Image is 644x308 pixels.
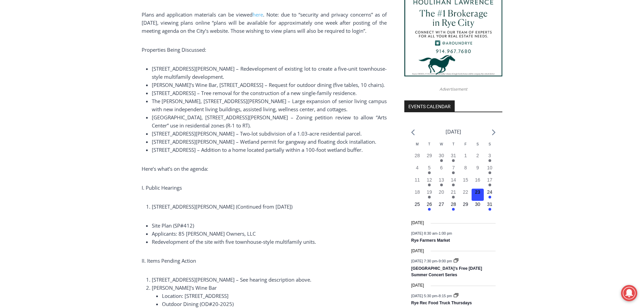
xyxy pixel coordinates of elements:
[448,189,460,201] button: 21 Has events
[488,208,491,211] em: Has events
[488,153,491,158] time: 3
[438,293,452,298] span: 8:15 pm
[435,164,448,176] button: 6
[440,159,443,162] em: Has events
[411,164,423,176] button: 4
[488,171,491,174] em: Has events
[423,142,435,152] div: Tuesday
[439,153,444,158] time: 30
[438,259,452,263] span: 9:00 pm
[452,142,454,146] span: T
[451,177,456,183] time: 14
[448,142,460,152] div: Thursday
[452,171,455,174] em: Has events
[427,189,432,195] time: 19
[423,189,435,201] button: 19 Has events
[464,153,467,158] time: 1
[427,202,432,207] time: 26
[411,238,450,243] a: Rye Farmers Market
[484,152,496,164] button: 3 Has events
[464,142,467,146] span: F
[476,142,479,146] span: S
[440,142,443,146] span: W
[411,259,437,263] span: [DATE] 7:30 pm
[414,153,420,158] time: 28
[411,293,453,298] time: -
[488,184,491,186] em: Has events
[451,202,456,207] time: 28
[484,176,496,189] button: 17 Has events
[411,129,415,136] a: Previous month
[152,230,256,237] span: Applicants: 85 [PERSON_NAME] Owners, LLC
[162,301,234,307] span: Outdoor Dining (OD#20-2025)
[488,142,491,146] span: S
[439,177,444,183] time: 13
[152,138,376,145] span: [STREET_ADDRESS][PERSON_NAME] – Wetland permit for gangway and floating dock installation.
[0,68,68,84] a: Open Tues. - Sun. [PHONE_NUMBER]
[152,284,217,291] span: [PERSON_NAME]’s Wine Bar
[476,153,479,158] time: 2
[416,142,419,146] span: M
[435,201,448,213] button: 27
[472,152,484,164] button: 2
[142,11,387,34] span: . Note: due to “security and privacy concerns” as of [DATE], viewing plans online “plans will be ...
[452,196,455,198] em: Has events
[411,293,437,298] span: [DATE] 5:30 pm
[152,114,387,129] span: [GEOGRAPHIC_DATA], [STREET_ADDRESS][PERSON_NAME] – Zoning petition review to allow “Arts Center” ...
[463,177,468,183] time: 15
[448,201,460,213] button: 28 Has events
[152,203,292,210] span: [STREET_ADDRESS][PERSON_NAME] (Continued from [DATE])
[487,165,493,170] time: 10
[253,11,263,18] a: here
[488,159,491,162] em: Has events
[411,152,423,164] button: 28
[452,159,455,162] em: Has events
[411,220,424,226] time: [DATE]
[459,164,472,176] button: 8
[428,196,431,198] em: Has events
[433,86,474,92] span: Advertisement
[451,153,456,158] time: 31
[448,164,460,176] button: 7 Has events
[152,81,385,88] span: [PERSON_NAME]’s Wine Bar, [STREET_ADDRESS] – Request for outdoor dining (five tables, 10 chairs).
[411,189,423,201] button: 18
[171,0,319,66] div: "At the 10am stand-up meeting, each intern gets a chance to take [PERSON_NAME] and the other inte...
[484,164,496,176] button: 10 Has events
[177,67,313,82] span: Intern @ [DOMAIN_NAME]
[459,176,472,189] button: 15
[463,189,468,195] time: 22
[448,176,460,189] button: 14 Has events
[423,201,435,213] button: 26 Has events
[411,248,424,254] time: [DATE]
[416,165,419,170] time: 4
[463,202,468,207] time: 29
[428,208,431,211] em: Has events
[487,189,493,195] time: 24
[435,142,448,152] div: Wednesday
[162,292,229,299] span: Location: [STREET_ADDRESS]
[414,189,420,195] time: 18
[488,196,491,198] em: Has events
[152,276,311,283] span: [STREET_ADDRESS][PERSON_NAME] – See hearing description above.
[142,184,387,192] p: I. Public Hearings
[411,142,423,152] div: Monday
[142,46,206,53] span: Properties Being Discussed:
[475,177,480,183] time: 16
[69,42,96,81] div: "...watching a master [PERSON_NAME] chef prepare an omakase meal is fascinating dinner theater an...
[152,222,194,229] span: Site Plan (SP#412)
[487,202,493,207] time: 31
[464,165,467,170] time: 8
[435,176,448,189] button: 13 Has events
[484,189,496,201] button: 24 Has events
[427,153,432,158] time: 29
[476,165,479,170] time: 9
[142,165,208,172] span: Here’s what’s on the agenda:
[472,189,484,201] button: 23
[438,231,452,235] span: 1:00 pm
[423,164,435,176] button: 5 Has events
[411,176,423,189] button: 11
[152,98,387,113] span: The [PERSON_NAME], [STREET_ADDRESS][PERSON_NAME] – Large expansion of senior living campus with n...
[459,189,472,201] button: 22
[152,65,387,80] span: [STREET_ADDRESS][PERSON_NAME] – Redevelopment of existing lot to create a five-unit townhouse-sty...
